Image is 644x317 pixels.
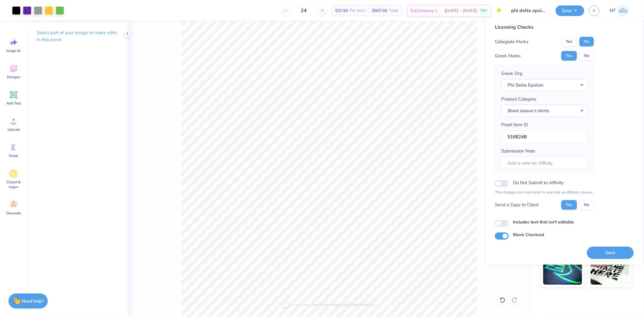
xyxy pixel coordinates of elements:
[561,200,577,210] button: Yes
[335,8,348,14] span: $37.83
[610,7,616,14] span: NT
[513,232,544,238] label: Block Checkout
[481,8,486,13] span: Free
[4,180,24,189] span: Clipart & logos
[607,5,632,17] a: NT
[501,148,535,155] label: Submission Note
[513,179,564,187] label: Do Not Submit to Affinity
[556,5,584,16] button: Save
[495,190,594,196] p: The changes are too minor to warrant an Affinity review.
[6,101,21,106] span: Add Text
[283,302,289,308] div: Accessibility label
[617,5,629,17] img: Nestor Talens
[561,37,577,46] button: Yes
[543,255,582,285] img: Glow in the Dark Ink
[495,38,528,45] div: Collegiate Marks
[501,121,528,128] label: Proof Item ID
[513,219,574,225] label: Includes text that isn't editable
[350,8,365,14] span: Per Item
[501,104,588,117] button: Short sleeve t-shirts
[6,211,21,216] span: Decorate
[9,153,18,158] span: Greek
[501,79,588,91] button: Phi Delta Epsilon
[501,156,588,169] input: Add a note for Affinity
[495,201,539,208] div: Send a Copy to Client
[7,48,21,53] span: Image AI
[22,298,44,304] strong: Need help?
[495,53,521,59] div: Greek Marks
[561,51,577,61] button: Yes
[7,75,20,79] span: Designs
[587,246,634,259] button: Save
[389,8,398,14] span: Total
[411,8,434,14] span: Est. Delivery
[372,8,387,14] span: $907.92
[579,37,594,46] button: No
[579,200,594,210] button: No
[501,96,537,103] label: Product Category
[591,255,630,285] img: Water based Ink
[8,127,20,132] span: Upload
[507,5,551,17] input: Untitled Design
[495,24,594,31] div: Licensing Checks
[444,8,477,14] span: [DATE] - [DATE]
[37,29,118,43] p: Select part of your design to make edits in this panel
[501,70,522,77] label: Greek Org
[579,51,594,61] button: No
[292,5,316,16] input: – –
